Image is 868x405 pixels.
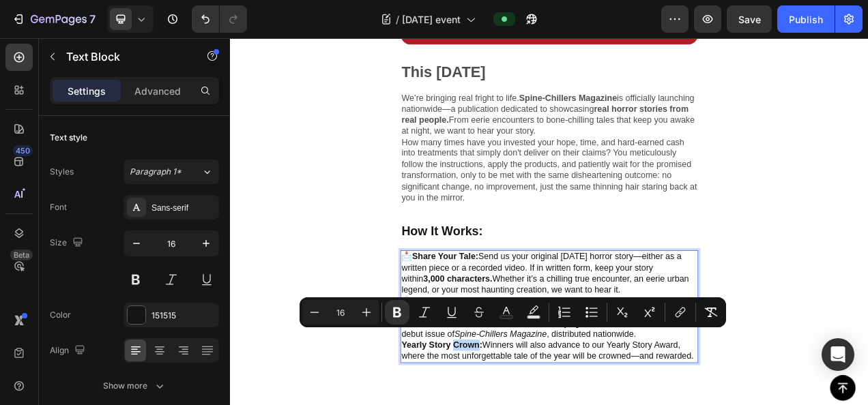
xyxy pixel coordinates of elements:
[396,12,399,27] span: /
[371,71,496,82] strong: Spine-Chillers Magazine
[124,160,219,184] button: Paragraph 1*
[151,310,216,322] div: 151515
[220,236,599,260] p: How It Works:
[220,330,599,359] p: Every selected entry will be in the running for our $100 [DATE] Cash Prize a mystery exclusive gift.
[402,12,461,27] span: [DATE] event
[220,359,358,371] strong: Get Published Nationwide:
[50,166,74,178] div: Styles
[738,14,761,25] span: Save
[373,345,392,357] strong: and
[220,359,599,387] p: The most terrifying stories will be featured in the debut issue of , distributed nationwide.
[230,38,868,405] iframe: Design area
[220,273,599,330] p: Send us your original [DATE] horror story—either as a written piece or a recorded video. If in wr...
[220,331,385,342] strong: 👻Win $100 + an Exclusive Gift:
[50,374,219,398] button: Show more
[220,387,323,399] strong: Yearly Story Crown:
[727,5,772,33] button: Save
[248,303,336,314] strong: 3,000 characters.
[13,145,33,156] div: 450
[5,5,102,33] button: 7
[103,379,167,393] div: Show more
[68,84,106,98] p: Settings
[89,11,96,27] p: 7
[822,338,854,371] div: Open Intercom Messenger
[134,84,181,98] p: Advanced
[50,201,67,213] div: Font
[220,274,318,286] strong: 📩Share Your Tale:
[777,5,835,33] button: Publish
[300,297,726,327] div: Editor contextual toolbar
[288,374,406,385] i: Spine-Chillers Magazine
[789,12,823,27] div: Publish
[50,234,86,252] div: Size
[50,132,87,144] div: Text style
[10,250,33,260] div: Beta
[130,166,182,178] span: Paragraph 1*
[50,309,71,321] div: Color
[192,5,247,33] div: Undo/Redo
[50,342,88,360] div: Align
[151,202,216,214] div: Sans-serif
[66,48,182,65] p: Text Block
